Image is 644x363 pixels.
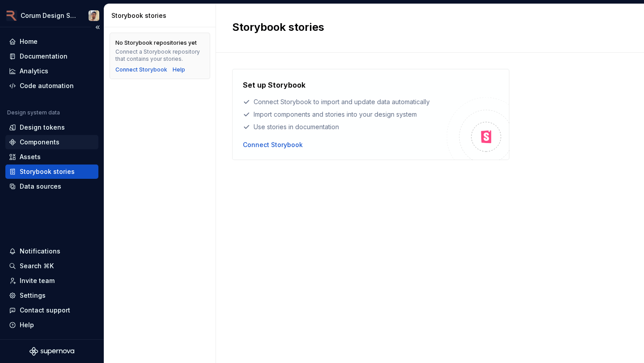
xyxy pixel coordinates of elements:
[5,120,98,135] a: Design tokens
[20,81,74,90] div: Code automation
[20,247,60,256] div: Notifications
[5,259,98,273] button: Search ⌘K
[243,140,303,149] button: Connect Storybook
[173,66,185,73] a: Help
[5,318,98,332] button: Help
[115,66,167,73] button: Connect Storybook
[243,80,305,90] h4: Set up Storybook
[20,123,65,132] div: Design tokens
[111,11,212,20] div: Storybook stories
[89,10,99,21] img: Julian Moss
[5,303,98,317] button: Contact support
[20,67,48,76] div: Analytics
[21,11,78,20] div: Corum Design System
[20,321,34,329] div: Help
[20,167,75,176] div: Storybook stories
[5,288,98,303] a: Settings
[5,64,98,78] a: Analytics
[20,276,55,285] div: Invite team
[5,165,98,179] a: Storybook stories
[20,306,70,315] div: Contact support
[20,138,59,147] div: Components
[5,150,98,164] a: Assets
[91,21,104,34] button: Collapse sidebar
[7,109,60,116] div: Design system data
[20,262,54,270] div: Search ⌘K
[20,52,68,61] div: Documentation
[5,34,98,49] a: Home
[2,6,102,25] button: Corum Design SystemJulian Moss
[6,10,17,21] img: 0b9e674d-52c3-42c0-a907-e3eb623f920d.png
[5,274,98,288] a: Invite team
[5,49,98,63] a: Documentation
[115,48,204,63] div: Connect a Storybook repository that contains your stories.
[20,291,46,300] div: Settings
[243,122,447,131] div: Use stories in documentation
[243,97,447,106] div: Connect Storybook to import and update data automatically
[232,20,617,34] h2: Storybook stories
[5,244,98,258] button: Notifications
[20,152,41,161] div: Assets
[20,182,61,191] div: Data sources
[115,39,197,46] div: No Storybook repositories yet
[243,110,447,119] div: Import components and stories into your design system
[5,179,98,194] a: Data sources
[5,135,98,149] a: Components
[20,37,38,46] div: Home
[5,79,98,93] a: Code automation
[30,347,74,356] svg: Supernova Logo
